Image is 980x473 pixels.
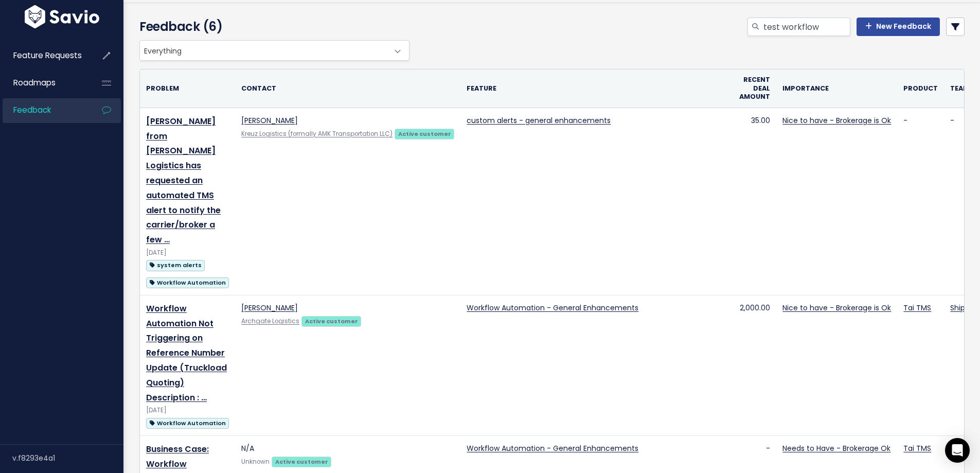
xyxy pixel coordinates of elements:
div: [DATE] [146,405,229,416]
td: 35.00 [733,108,776,295]
span: Workflow Automation [146,277,229,288]
a: Nice to have - Brokerage is Ok [782,303,891,313]
a: system alerts [146,258,205,271]
input: Search feedback... [762,17,850,36]
th: Contact [235,69,460,108]
th: Problem [140,69,235,108]
span: Unknown [241,458,270,466]
a: Needs to Have - Brokerage Ok [782,443,890,453]
a: Tai TMS [903,443,931,453]
a: [PERSON_NAME] [241,303,298,313]
a: Workflow Automation [146,416,229,429]
td: - [897,108,944,295]
a: Workflow Automation [146,276,229,289]
div: v.f8293e4a1 [12,445,123,471]
a: custom alerts - general enhancements [467,115,611,126]
td: 2,000.00 [733,295,776,435]
strong: Active customer [305,317,358,325]
a: Workflow Automation - General Enhancements [467,303,638,313]
span: Everything [140,41,388,60]
th: Product [897,69,944,108]
span: Feature Requests [13,50,82,61]
span: system alerts [146,260,205,271]
a: Archgate Logistics [241,317,299,325]
th: Feature [460,69,733,108]
a: Workflow Automation - General Enhancements [467,443,638,453]
span: Feedback [13,104,51,115]
a: Nice to have - Brokerage is Ok [782,115,891,126]
a: Tai TMS [903,303,931,313]
a: Workflow Automation Not Triggering on Reference Number Update (Truckload Quoting) Description : … [146,303,227,404]
a: Active customer [301,316,361,326]
a: [PERSON_NAME] [241,115,298,126]
a: New Feedback [857,17,940,36]
a: Feature Requests [3,44,85,67]
div: [DATE] [146,248,229,258]
strong: Active customer [275,458,328,466]
div: Open Intercom Messenger [945,438,970,463]
a: Roadmaps [3,71,85,95]
span: Roadmaps [13,77,56,88]
a: [PERSON_NAME] from [PERSON_NAME] Logistics has requested an automated TMS alert to notify the car... [146,115,221,246]
span: Workflow Automation [146,418,229,429]
span: Everything [139,40,409,61]
img: logo-white.9d6f32f41409.svg [22,5,102,28]
a: Active customer [272,456,331,466]
th: Importance [776,69,897,108]
strong: Active customer [398,130,451,138]
a: Feedback [3,98,85,122]
h4: Feedback (6) [139,17,404,36]
th: Recent deal amount [733,69,776,108]
a: Active customer [395,128,454,138]
a: Kreuz Logistics (formally AMK Transportation LLC) [241,130,393,138]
